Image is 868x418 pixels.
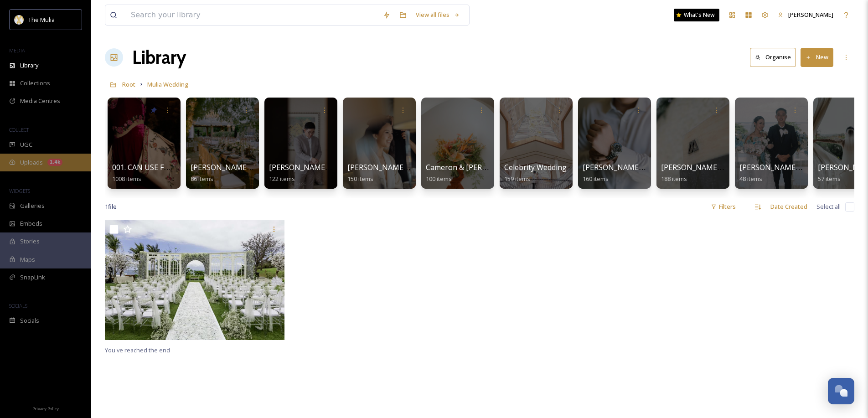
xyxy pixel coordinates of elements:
span: [PERSON_NAME] & [PERSON_NAME] Wedding [347,162,505,172]
span: SnapLink [20,273,45,282]
span: [PERSON_NAME] [788,10,833,19]
a: Celebrity Wedding159 items [504,163,567,183]
a: Mulia Wedding [147,79,188,90]
a: 001. CAN USE FOR NEWSLETTER1008 items [112,163,223,183]
a: [PERSON_NAME] & [PERSON_NAME] Wedding150 items [347,163,505,183]
span: Cameron & [PERSON_NAME] [426,162,524,172]
span: Socials [20,316,39,325]
span: [PERSON_NAME] & [PERSON_NAME] [191,162,316,172]
span: UGC [20,140,32,149]
span: 100 items [426,175,452,183]
span: Root [122,80,135,88]
span: 1 file [105,202,117,211]
button: New [801,48,833,67]
span: 188 items [661,175,687,183]
button: Open Chat [828,378,854,404]
a: What's New [674,9,719,21]
span: Library [20,61,38,70]
span: Stories [20,237,40,246]
span: MEDIA [9,47,25,54]
a: Root [122,79,135,90]
span: Select all [816,202,841,211]
span: Collections [20,79,50,88]
span: 001. CAN USE FOR NEWSLETTER [112,162,223,172]
span: 150 items [347,175,373,183]
span: 159 items [504,175,530,183]
a: Organise [750,48,801,67]
a: [PERSON_NAME] & [PERSON_NAME] Wedding122 items [269,163,426,183]
img: Unity Wedding Setup (3).jpg [105,220,284,340]
a: [PERSON_NAME] & [PERSON_NAME]86 items [191,163,316,183]
span: 160 items [583,175,609,183]
span: Mulia Wedding [147,80,188,88]
a: Cameron & [PERSON_NAME]100 items [426,163,524,183]
button: Organise [750,48,796,67]
span: Celebrity Wedding [504,162,567,172]
span: Uploads [20,158,43,167]
input: Search your library [126,5,378,25]
span: 86 items [191,175,213,183]
div: Filters [706,198,740,216]
span: The Mulia [28,15,55,24]
a: [PERSON_NAME] & Jensia188 items [661,163,749,183]
a: [PERSON_NAME] [773,6,838,24]
span: 57 items [818,175,841,183]
span: Privacy Policy [32,406,59,412]
span: 1008 items [112,175,141,183]
span: SOCIALS [9,302,27,309]
span: COLLECT [9,126,29,133]
span: [PERSON_NAME] & Jensia [661,162,749,172]
span: 48 items [739,175,762,183]
a: Library [132,44,186,71]
span: Media Centres [20,97,60,105]
span: 122 items [269,175,295,183]
img: mulia_logo.png [15,15,24,24]
span: [PERSON_NAME] & Febe Wedding [583,162,698,172]
span: Galleries [20,201,45,210]
div: Date Created [766,198,812,216]
span: Maps [20,255,35,264]
a: Privacy Policy [32,403,59,413]
div: 1.4k [47,159,62,166]
span: [PERSON_NAME] & [PERSON_NAME] Wedding [269,162,426,172]
span: You've reached the end [105,346,170,354]
a: [PERSON_NAME] & Febe Wedding160 items [583,163,698,183]
span: Embeds [20,219,42,228]
a: View all files [411,6,465,24]
span: WIDGETS [9,187,30,194]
